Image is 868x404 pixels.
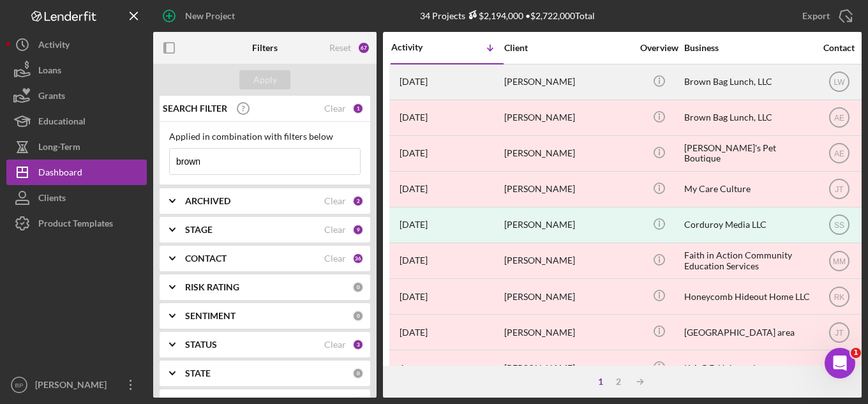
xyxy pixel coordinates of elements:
[6,32,147,57] button: Activity
[153,3,248,29] button: New Project
[253,70,277,89] div: Apply
[684,208,812,242] div: Corduroy Media LLC
[684,65,812,99] div: Brown Bag Lunch, LLC
[32,372,115,401] div: [PERSON_NAME]
[684,172,812,206] div: My Care Culture
[185,340,217,350] b: STATUS
[834,78,845,87] text: LW
[38,83,65,112] div: Grants
[6,83,147,108] button: Grants
[38,185,66,214] div: Clients
[38,160,82,188] div: Dashboard
[835,328,844,337] text: JT
[400,77,428,87] time: 2025-09-05 21:09
[400,112,428,123] time: 2025-07-01 14:56
[834,149,844,158] text: AE
[38,108,86,137] div: Educational
[352,310,364,322] div: 0
[352,339,364,350] div: 3
[185,225,213,235] b: STAGE
[352,253,364,264] div: 36
[352,368,364,379] div: 0
[400,255,428,266] time: 2025-01-22 18:41
[504,137,632,170] div: [PERSON_NAME]
[352,281,364,293] div: 0
[504,65,632,99] div: [PERSON_NAME]
[185,282,239,292] b: RISK RATING
[504,351,632,385] div: [PERSON_NAME]
[815,43,863,53] div: Contact
[352,103,364,114] div: 1
[789,3,862,29] button: Export
[185,368,211,378] b: STATE
[834,114,844,123] text: AE
[504,43,632,53] div: Client
[400,363,440,373] time: 2024-09-07 02:56
[6,185,147,211] button: Clients
[684,244,812,278] div: Faith in Action Community Education Services
[185,196,230,206] b: ARCHIVED
[684,280,812,313] div: Honeycomb Hideout Home LLC
[6,108,147,134] button: Educational
[684,137,812,170] div: [PERSON_NAME]'s Pet Boutique
[185,311,236,321] b: SENTIMENT
[15,382,24,389] text: BP
[352,195,364,207] div: 2
[6,57,147,83] button: Loans
[835,185,844,194] text: JT
[684,101,812,135] div: Brown Bag Lunch, LLC
[834,292,844,301] text: RK
[6,211,147,236] button: Product Templates
[592,377,610,387] div: 1
[802,3,830,29] div: Export
[6,160,147,185] button: Dashboard
[38,57,61,86] div: Loans
[504,280,632,313] div: [PERSON_NAME]
[38,211,113,239] div: Product Templates
[324,196,346,206] div: Clear
[635,43,683,53] div: Overview
[504,172,632,206] div: [PERSON_NAME]
[465,10,523,21] div: $2,194,000
[610,377,627,387] div: 2
[185,3,235,29] div: New Project
[357,41,370,54] div: 67
[329,43,351,53] div: Reset
[163,103,227,114] b: SEARCH FILTER
[324,225,346,235] div: Clear
[324,340,346,350] div: Clear
[684,43,812,53] div: Business
[400,327,428,338] time: 2024-09-18 16:31
[6,134,147,160] button: Long-Term
[504,244,632,278] div: [PERSON_NAME]
[185,253,227,264] b: CONTACT
[833,257,846,266] text: MM
[324,103,346,114] div: Clear
[684,315,812,349] div: [GEOGRAPHIC_DATA] area
[400,220,428,230] time: 2025-02-12 19:39
[352,224,364,236] div: 9
[38,32,70,61] div: Activity
[38,134,80,163] div: Long-Term
[252,43,278,53] b: Filters
[324,253,346,264] div: Clear
[684,351,812,385] div: K.A.G.E. Universal
[504,315,632,349] div: [PERSON_NAME]
[420,10,595,21] div: 34 Projects • $2,722,000 Total
[400,292,428,302] time: 2024-12-09 17:58
[169,131,361,142] div: Applied in combination with filters below
[834,221,844,230] text: SS
[6,372,147,398] button: BP[PERSON_NAME]
[504,208,632,242] div: [PERSON_NAME]
[400,184,428,194] time: 2025-03-17 22:23
[825,348,855,378] iframe: Intercom live chat
[391,42,447,52] div: Activity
